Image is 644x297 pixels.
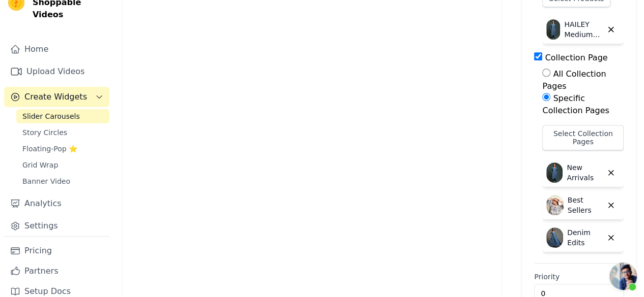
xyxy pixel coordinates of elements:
[546,227,563,248] img: Denim Edits
[22,176,70,186] span: Banner Video
[4,216,109,236] a: Settings
[567,227,602,248] p: Denim Edits
[542,69,606,91] label: All Collection Pages
[16,109,109,123] a: Slider Carousels
[22,160,58,170] span: Grid Wrap
[16,174,109,188] a: Banner Video
[602,164,620,181] button: Delete collection
[4,261,109,281] a: Partners
[546,162,563,183] img: New Arrivals
[16,125,109,140] a: Story Circles
[16,142,109,156] a: Floating-Pop ⭐
[545,53,607,62] label: Collection Page
[4,241,109,261] a: Pricing
[602,196,620,214] button: Delete collection
[22,144,77,154] span: Floating-Pop ⭐
[602,229,620,246] button: Delete collection
[4,39,109,59] a: Home
[22,127,67,138] span: Story Circles
[546,195,563,215] img: Best Sellers
[22,111,80,121] span: Slider Carousels
[567,162,602,183] p: New Arrivals
[4,87,109,107] button: Create Widgets
[546,19,560,40] img: HAILEY Medium Blue Denim Co-Ord Set
[4,193,109,214] a: Analytics
[4,61,109,82] a: Upload Videos
[609,262,637,290] div: Open chat
[24,91,87,103] span: Create Widgets
[564,19,602,40] p: HAILEY Medium Blue Denim Co-Ord Set
[16,158,109,172] a: Grid Wrap
[542,93,609,115] label: Specific Collection Pages
[602,21,620,38] button: Delete widget
[534,272,624,282] label: Priority
[568,195,602,215] p: Best Sellers
[542,125,624,150] button: Select Collection Pages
